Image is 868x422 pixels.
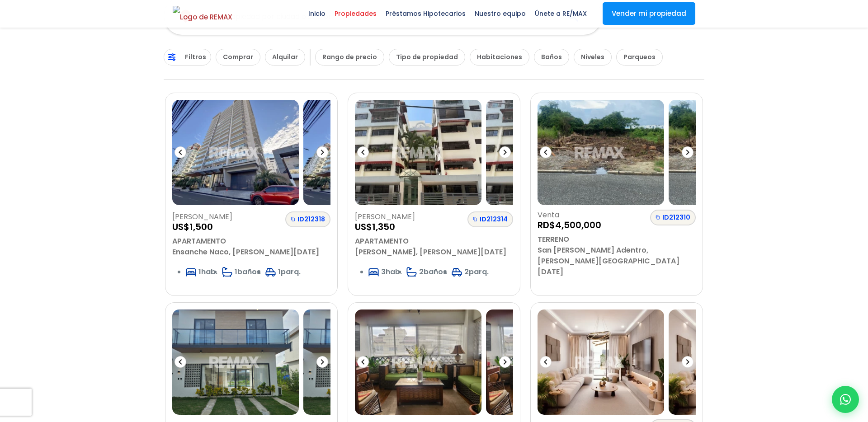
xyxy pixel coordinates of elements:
[406,267,417,277] img: Icono de baños
[186,267,217,277] li: 1 hab.
[650,210,696,225] span: ID212310
[603,2,695,25] a: Vender mi propiedad
[452,267,489,277] li: 2 parq.
[172,309,299,415] img: Casa
[355,211,513,222] span: [PERSON_NAME]
[265,49,305,66] button: Alquilar
[172,247,330,258] p: Ensanche Naco, [PERSON_NAME][DATE]
[467,211,513,227] span: ID212314
[538,245,696,277] p: San [PERSON_NAME] Adentro, [PERSON_NAME][GEOGRAPHIC_DATA][DATE]
[265,268,276,277] img: Icono de parqueos
[355,222,513,231] span: US $ 1,350
[330,7,381,20] span: Propiedades
[452,268,462,277] img: Icono de parqueos
[669,309,795,415] img: Proyecto de Apartamento
[304,7,330,20] span: Inicio
[303,309,430,415] img: Casa
[530,7,591,20] span: Únete a RE/MAX
[355,100,481,205] img: Apartamento
[285,211,330,227] span: ID212318
[265,267,301,277] li: 1 parq.
[669,100,795,205] img: Terreno
[172,236,330,247] p: Apartamento
[538,234,696,245] p: Terreno
[173,6,232,22] img: Logo de REMAX
[164,49,211,66] button: Filtros
[172,100,299,205] img: Apartamento
[538,309,664,415] img: Proyecto de Apartamento
[355,309,481,415] img: Apartamento
[222,267,261,277] li: 1 baños
[368,267,402,277] li: 3 hab.
[303,100,430,205] img: Apartamento
[531,93,703,295] a: TerrenoTerrenoID212310VentaRD$4,500,000TerrenoSan [PERSON_NAME] Adentro, [PERSON_NAME][GEOGRAPHIC...
[222,267,232,277] img: Icono de baños
[389,49,465,66] button: Tipo de propiedad
[470,7,530,20] span: Nuestro equipo
[172,222,330,231] span: US $ 1,500
[165,93,337,295] a: ApartamentoApartamentoID212318[PERSON_NAME]US$1,500ApartamentoEnsanche Naco, [PERSON_NAME][DATE]I...
[406,267,447,277] li: 2 baños
[216,49,260,66] button: Comprar
[470,49,529,66] button: Habitaciones
[538,100,664,205] img: Terreno
[538,220,696,230] span: RD $ 4,500,000
[381,7,470,20] span: Préstamos Hipotecarios
[538,210,696,220] span: Venta
[186,268,196,277] img: Icono de habitaciones
[616,49,663,66] button: Parqueos
[368,268,379,277] img: Icono de habitaciones
[534,49,569,66] button: Baños
[486,309,613,415] img: Apartamento
[574,49,612,66] button: Niveles
[348,93,520,295] a: ApartamentoApartamentoID212314[PERSON_NAME]US$1,350Apartamento[PERSON_NAME], [PERSON_NAME][DATE]I...
[355,247,513,258] p: [PERSON_NAME], [PERSON_NAME][DATE]
[315,49,384,66] button: Rango de precio
[486,100,613,205] img: Apartamento
[167,52,177,62] img: ic-tune.svg
[172,211,330,222] span: [PERSON_NAME]
[355,236,513,247] p: Apartamento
